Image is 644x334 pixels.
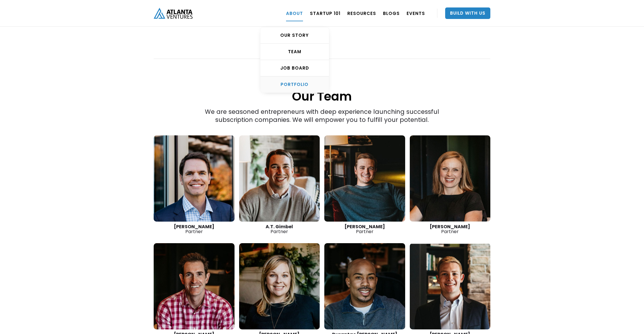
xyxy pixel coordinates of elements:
[154,224,235,234] div: Partner
[347,5,376,21] a: RESOURCES
[260,65,329,71] div: Job Board
[260,44,329,60] a: TEAM
[260,60,329,76] a: Job Board
[445,7,490,19] a: Build With Us
[260,49,329,55] div: TEAM
[260,82,329,87] div: PORTFOLIO
[310,5,340,21] a: Startup 101
[174,223,214,230] strong: [PERSON_NAME]
[260,27,329,44] a: OUR STORY
[239,224,320,234] div: Partner
[260,76,329,93] a: PORTFOLIO
[286,5,303,21] a: ABOUT
[430,223,470,230] strong: [PERSON_NAME]
[383,5,400,21] a: BLOGS
[407,5,425,21] a: EVENTS
[410,224,491,234] div: Partner
[154,59,490,105] h1: Our Team
[324,224,405,234] div: Partner
[260,32,329,38] div: OUR STORY
[344,223,385,230] strong: [PERSON_NAME]
[266,223,293,230] strong: A.T. Gimbel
